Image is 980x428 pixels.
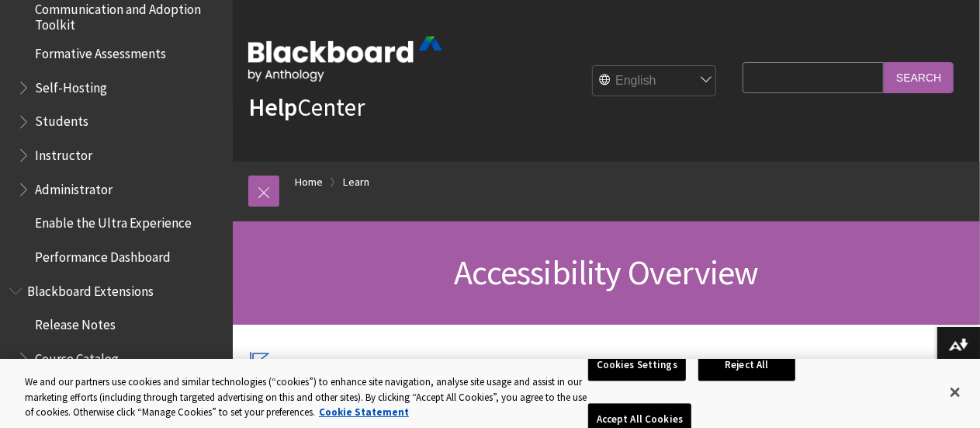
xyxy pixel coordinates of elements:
[35,244,171,265] span: Performance Dashboard
[35,40,166,61] span: Formative Assessments
[319,405,409,419] a: More information about your privacy, opens in a new tab
[27,278,154,299] span: Blackboard Extensions
[35,75,107,96] span: Self-Hosting
[35,142,92,163] span: Instructor
[593,66,717,97] select: Site Language Selector
[35,346,119,367] span: Course Catalog
[35,312,116,333] span: Release Notes
[698,349,795,381] button: Reject All
[35,176,113,197] span: Administrator
[454,251,758,294] span: Accessibility Overview
[35,109,88,130] span: Students
[295,172,323,192] a: Home
[248,37,442,82] img: Blackboard by Anthology
[884,62,954,92] input: Search
[25,374,588,420] div: We and our partners use cookies and similar technologies (“cookies”) to enhance site navigation, ...
[938,375,972,409] button: Close
[588,349,686,381] button: Cookies Settings
[343,172,369,192] a: Learn
[35,211,192,231] span: Enable the Ultra Experience
[248,356,735,371] p: This information applies only to the Ultra Course View.
[248,92,365,123] a: HelpCenter
[248,92,297,123] strong: Help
